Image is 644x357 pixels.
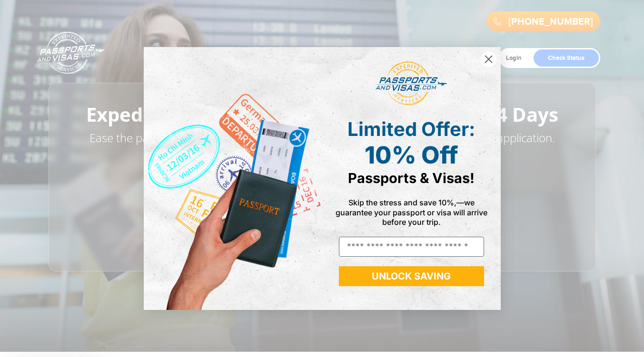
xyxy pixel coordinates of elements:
span: Skip the stress and save 10%,—we guarantee your passport or visa will arrive before your trip. [336,198,487,226]
button: UNLOCK SAVING [339,266,484,286]
span: Limited Offer: [347,117,475,141]
span: Passports & Visas! [348,170,475,186]
span: 10% Off [365,141,458,169]
img: de9cda0d-0715-46ca-9a25-073762a91ba7.png [144,47,322,310]
button: Close dialog [480,51,497,68]
img: passports and visas [376,61,447,106]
